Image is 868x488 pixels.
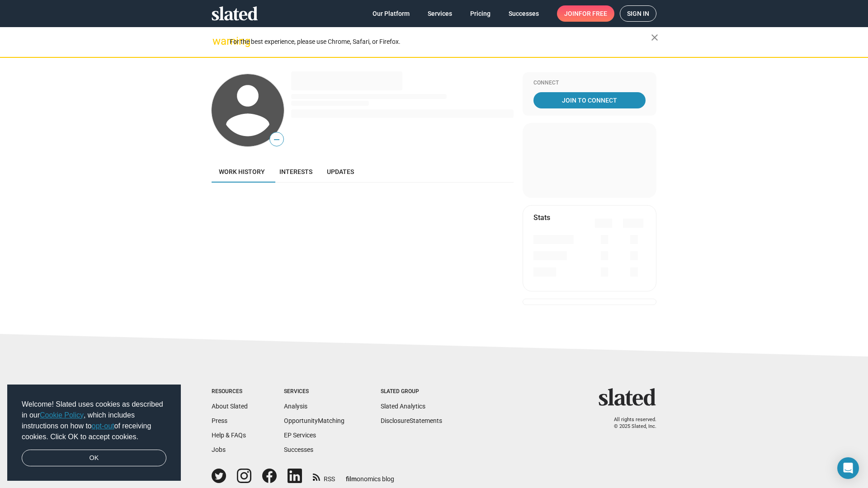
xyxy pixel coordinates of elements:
[381,388,442,395] div: Slated Group
[284,446,313,453] a: Successes
[320,161,361,183] a: Updates
[381,417,442,424] a: DisclosureStatements
[212,432,246,439] a: Help & FAQs
[365,5,417,22] a: Our Platform
[7,385,181,481] div: cookieconsent
[212,417,227,424] a: Press
[284,388,344,395] div: Services
[212,388,248,395] div: Resources
[557,5,614,22] a: Joinfor free
[284,403,307,410] a: Analysis
[463,5,498,22] a: Pricing
[22,399,166,442] span: Welcome! Slated uses cookies as described in our , which includes instructions on how to of recei...
[428,5,452,22] span: Services
[212,161,272,183] a: Work history
[92,422,114,430] a: opt-out
[649,32,660,43] mat-icon: close
[346,468,394,483] a: filmonomics blog
[604,417,656,430] p: All rights reserved. © 2025 Slated, Inc.
[837,457,859,479] div: Open Intercom Messenger
[627,6,649,21] span: Sign in
[313,469,335,483] a: RSS
[327,168,354,175] span: Updates
[284,417,344,424] a: OpportunityMatching
[381,403,425,410] a: Slated Analytics
[420,5,459,22] a: Services
[533,92,646,108] a: Join To Connect
[535,92,644,108] span: Join To Connect
[279,168,312,175] span: Interests
[533,213,550,222] mat-card-title: Stats
[270,134,283,145] span: —
[346,475,357,483] span: film
[212,446,226,453] a: Jobs
[373,5,410,22] span: Our Platform
[212,403,248,410] a: About Slated
[579,5,607,22] span: for free
[620,5,656,22] a: Sign in
[284,432,316,439] a: EP Services
[509,5,539,22] span: Successes
[272,161,320,183] a: Interests
[230,36,651,48] div: For the best experience, please use Chrome, Safari, or Firefox.
[212,36,223,47] mat-icon: warning
[219,168,265,175] span: Work history
[470,5,491,22] span: Pricing
[22,450,166,467] a: dismiss cookie message
[564,5,607,22] span: Join
[40,411,84,419] a: Cookie Policy
[501,5,546,22] a: Successes
[533,80,646,87] div: Connect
